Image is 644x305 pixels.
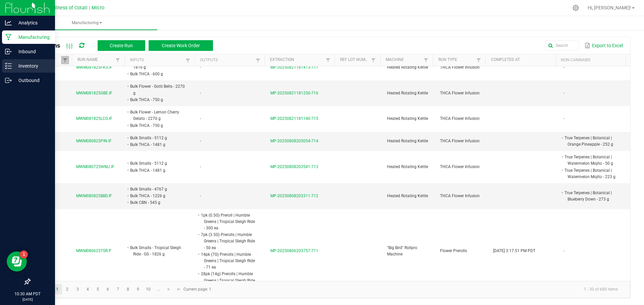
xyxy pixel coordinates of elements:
[324,56,332,64] a: Filter
[200,231,256,251] li: 7pk (3.5G) Prerolls | Humble Greens | Tropical Sleigh Ride - 50 ea
[369,56,377,64] a: Filter
[387,194,428,198] span: Heated Rotating Kettle
[164,284,174,294] a: Go to the next page
[440,164,480,169] span: THCA Flower Infusion
[12,48,52,56] p: Inbound
[196,151,267,183] td: -
[12,19,52,27] p: Analytics
[62,284,72,294] a: Page 2
[129,160,185,167] li: Bulk Smalls - 5112 g
[215,284,623,295] kendo-pager-info: 1 - 30 of 680 items
[387,91,428,95] span: Heated Rotating Kettle
[12,33,52,41] p: Manufacturing
[386,57,422,63] a: MachineSortable
[200,212,256,232] li: 1pk (0.5G) Preroll | Humble Greens | Tropical Sleigh Ride - 300 ea
[555,54,626,66] th: Non Cannabis
[35,40,218,51] div: All Runs
[162,43,200,48] span: Create Work Order
[387,116,428,121] span: Heated Rotating Kettle
[563,189,620,203] li: True Terpenes | Botanical | Blueberry Down - 273 g
[144,284,153,294] a: Page 10
[438,57,475,63] a: Run TypeSortable
[559,106,630,132] td: -
[270,65,318,70] span: MP-20250821181413-717
[133,284,143,294] a: Page 9
[129,135,185,141] li: Bulk Smalls - 5112 g
[270,116,318,121] span: MP-20250821181140-715
[572,5,580,11] div: Manage settings
[129,71,185,77] li: Bulk THCA - 600 g
[123,284,133,294] a: Page 8
[61,56,69,64] a: Filter
[5,77,12,84] inline-svg: Outbound
[196,80,267,106] td: -
[387,245,417,256] span: "Big Bird" Rollpro Machine
[129,193,185,199] li: Bulk THCA - 1226 g
[129,199,185,206] li: Bulk CBN - 545 g
[16,16,157,30] a: Manufacturing
[149,40,213,51] button: Create Work Order
[340,57,369,63] a: Ref Lot NumberSortable
[12,62,52,70] p: Inventory
[129,141,185,148] li: Bulk THCA - 1481 g
[588,5,631,10] span: Hi, [PERSON_NAME]!
[270,194,318,198] span: MP-20250808203311-712
[16,20,157,26] span: Manufacturing
[76,193,112,199] span: MWM080825BBD.IF
[559,80,630,106] td: -
[440,194,480,198] span: THCA Flower Infusion
[73,284,83,294] a: Page 3
[5,19,12,26] inline-svg: Analytics
[422,56,430,64] a: Filter
[76,164,114,170] span: MWM080725WMJ.IF
[20,250,28,258] iframe: Resource center unread badge
[440,248,467,253] span: Flower Prerolls
[76,138,112,144] span: MWM080825PIN.IF
[270,164,318,169] span: MP-20250808203541-713
[440,139,480,143] span: THCA Flower Infusion
[76,116,112,122] span: MWM081825LCG.IF
[76,248,111,254] span: MWM080625TSR.P
[114,56,122,64] a: Filter
[76,90,112,96] span: MWM081825GBE.IF
[475,56,483,64] a: Filter
[493,248,535,253] span: [DATE] 3:17:51 PM PDT
[387,164,428,169] span: Heated Rotating Kettle
[129,83,185,96] li: Bulk Flower - Gotti Belts - 2270 g
[196,132,267,151] td: -
[129,167,185,174] li: Bulk THCA - 1481 g
[174,284,183,294] a: Go to the last page
[270,248,318,253] span: MP-20250806203757-711
[5,34,12,41] inline-svg: Manufacturing
[124,54,195,66] th: Inputs
[440,91,480,95] span: THCA Flower Infusion
[387,65,428,70] span: Heated Rotating Kettle
[254,56,262,65] a: Filter
[129,244,185,257] li: Bulk Smalls - Tropical Sleigh Ride - GS - 1826 g
[129,96,185,103] li: Bulk THCA - 750 g
[387,139,428,143] span: Heated Rotating Kettle
[195,54,265,66] th: Outputs
[176,287,181,292] span: Go to the last page
[440,65,480,70] span: THCA Flower Infusion
[154,284,163,294] a: Page 11
[129,186,185,193] li: Bulk Smalls - 4767 g
[583,40,625,51] button: Export to Excel
[270,139,318,143] span: MP-20250808205054-714
[196,55,267,81] td: -
[166,287,171,292] span: Go to the next page
[559,209,630,293] td: -
[196,183,267,209] td: -
[270,57,324,63] a: ExtractionSortable
[3,291,52,297] p: 10:30 AM PDT
[491,57,553,63] a: Completed AtSortable
[270,91,318,95] span: MP-20250821181250-716
[12,76,52,84] p: Outbound
[103,284,113,294] a: Page 6
[5,48,12,55] inline-svg: Inbound
[196,106,267,132] td: -
[559,55,630,81] td: -
[7,251,27,272] iframe: Resource center
[200,251,256,271] li: 14pk (7G) Prerolls | Humble Greens | Tropical Sleigh Ride - 71 ea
